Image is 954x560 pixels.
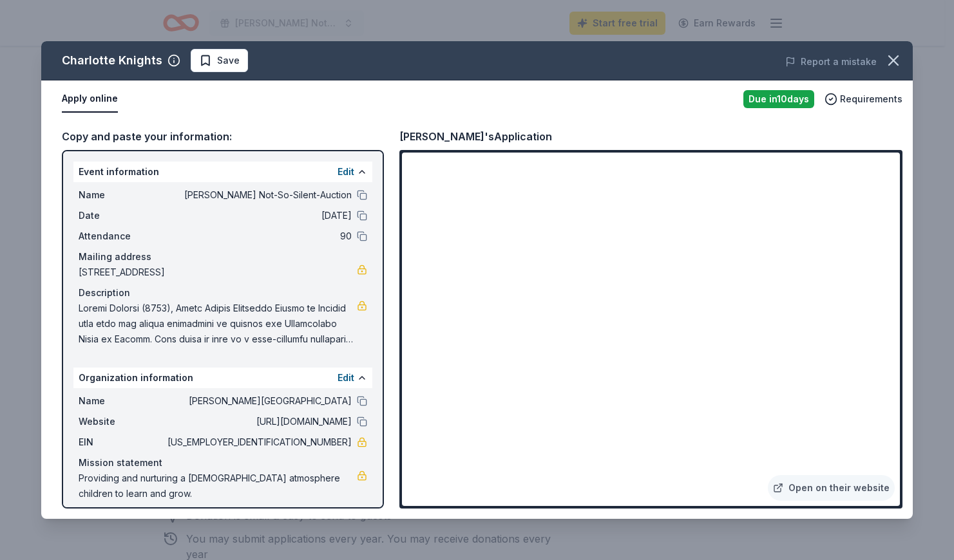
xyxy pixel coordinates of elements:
[79,229,165,244] span: Attendance
[79,187,165,203] span: Name
[79,285,367,301] div: Description
[191,49,248,72] button: Save
[79,265,357,280] span: [STREET_ADDRESS]
[79,208,165,223] span: Date
[62,128,384,145] div: Copy and paste your information:
[338,164,354,180] button: Edit
[79,434,165,450] span: EIN
[165,434,352,450] span: [US_EMPLOYER_IDENTIFICATION_NUMBER]
[62,50,162,71] div: Charlotte Knights
[79,455,367,471] div: Mission statement
[73,162,372,182] div: Event information
[840,91,902,107] span: Requirements
[79,414,165,429] span: Website
[79,471,357,501] span: Providing and nurturing a [DEMOGRAPHIC_DATA] atmosphere children to learn and grow.
[79,393,165,409] span: Name
[399,128,552,145] div: [PERSON_NAME]'s Application
[165,414,352,429] span: [URL][DOMAIN_NAME]
[165,187,352,203] span: [PERSON_NAME] Not-So-Silent-Auction
[785,54,877,70] button: Report a mistake
[62,86,118,113] button: Apply online
[743,90,814,108] div: Due in 10 days
[79,301,357,347] span: Loremi Dolorsi (8753), Ametc Adipis Elitseddo Eiusmo te Incidid utla etdo mag aliqua enimadmini v...
[768,475,895,501] a: Open on their website
[79,249,367,265] div: Mailing address
[338,370,354,386] button: Edit
[165,393,352,409] span: [PERSON_NAME][GEOGRAPHIC_DATA]
[217,53,240,68] span: Save
[165,229,352,244] span: 90
[73,368,372,388] div: Organization information
[825,91,902,107] button: Requirements
[165,208,352,223] span: [DATE]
